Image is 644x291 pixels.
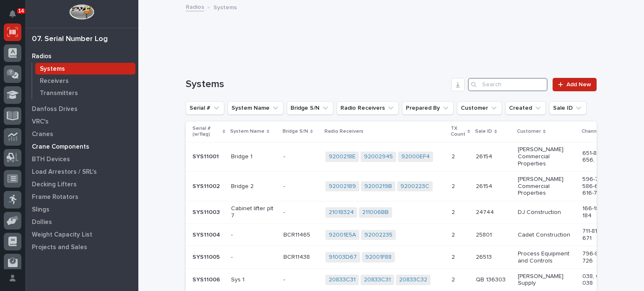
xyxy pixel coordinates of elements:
[329,209,354,216] a: 21018324
[25,115,138,128] a: VRC's
[452,181,457,190] p: 2
[32,35,108,44] div: 07. Serial Number Log
[32,53,52,60] p: Radios
[337,101,399,115] button: Radio Receivers
[228,101,283,115] button: System Name
[400,183,429,190] a: 9200223C
[476,252,493,261] p: 26513
[549,101,587,115] button: Sale ID
[452,152,457,160] p: 2
[566,82,591,88] span: Add New
[25,153,138,165] a: BTH Devices
[231,153,277,160] p: Bridge 1
[457,101,502,115] button: Customer
[40,90,78,97] p: Transmitters
[32,106,78,113] p: Danfoss Drives
[230,127,265,136] p: System Name
[32,168,97,176] p: Load Arrestors / SRL's
[40,77,69,85] p: Receivers
[32,118,49,126] p: VRC's
[518,273,576,287] p: [PERSON_NAME] Supply
[192,124,221,139] p: Serial # (w/flag)
[186,2,204,11] a: Radios
[364,153,393,160] a: 92002945
[582,176,618,197] p: 596-716, 586-651, 616-736
[283,207,287,216] p: -
[452,207,457,216] p: 2
[25,103,138,115] a: Danfoss Drives
[283,127,308,136] p: Bridge S/N
[32,131,53,138] p: Cranes
[25,203,138,216] a: Slings
[468,78,548,91] input: Search
[452,275,457,283] p: 2
[231,276,277,283] p: Sys 1
[582,127,607,136] p: Channel(s)
[329,153,356,160] a: 9200218E
[231,183,277,190] p: Bridge 2
[518,250,576,265] p: Process Equipment and Controls
[4,5,21,23] button: Notifications
[283,152,287,160] p: -
[186,78,448,90] h1: Systems
[32,231,92,239] p: Weight Capacity List
[329,254,357,261] a: 91003D67
[40,65,65,73] p: Systems
[287,101,333,115] button: Bridge S/N
[399,276,427,283] a: 20833C32
[283,252,312,261] p: BCR11438
[518,146,576,167] p: [PERSON_NAME] Commercial Properties
[329,276,356,283] a: 20833C31
[518,176,576,197] p: [PERSON_NAME] Commercial Properties
[32,181,77,188] p: Decking Lifters
[192,252,221,261] p: SYS11005
[402,101,454,115] button: Prepared By
[582,250,618,265] p: 796-816, 821-726
[518,209,576,216] p: DJ Construction
[32,75,138,87] a: Receivers
[69,4,94,20] img: Workspace Logo
[364,276,391,283] a: 20833C31
[325,127,364,136] p: Radio Receivers
[401,153,430,160] a: 92000EF4
[452,252,457,261] p: 2
[18,8,24,14] p: 14
[25,128,138,140] a: Cranes
[25,216,138,228] a: Dollies
[329,183,356,190] a: 92002189
[283,275,287,283] p: -
[25,228,138,241] a: Weight Capacity List
[32,87,138,99] a: Transmitters
[192,181,221,190] p: SYS11002
[364,232,392,239] a: 92002235
[32,244,87,251] p: Projects and Sales
[186,101,224,115] button: Serial #
[32,143,89,151] p: Crane Components
[32,156,70,163] p: BTH Devices
[517,127,541,136] p: Customer
[476,181,494,190] p: 26154
[582,228,618,242] p: 711-816, 656-671
[32,193,78,201] p: Frame Rotators
[32,206,49,214] p: Slings
[192,230,222,239] p: SYS11004
[505,101,546,115] button: Created
[476,230,493,239] p: 25801
[364,183,392,190] a: 9200219B
[192,207,221,216] p: SYS11003
[25,50,138,62] a: Radios
[231,232,277,239] p: -
[32,63,138,75] a: Systems
[25,241,138,253] a: Projects and Sales
[25,165,138,178] a: Load Arrestors / SRL's
[451,124,465,139] p: TX Count
[476,207,496,216] p: 24744
[582,273,618,287] p: 038, 038, 038
[192,152,221,160] p: SYS11001
[213,2,237,11] p: Systems
[582,205,618,219] p: 166-185, 162-184
[192,275,222,283] p: SYS11006
[231,254,277,261] p: -
[518,232,576,239] p: Cadet Construction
